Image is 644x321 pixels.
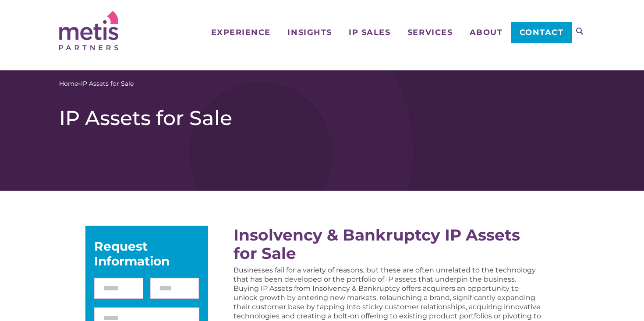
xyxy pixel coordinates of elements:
span: Insights [287,28,332,36]
img: Metis Partners [59,11,118,50]
a: Insolvency & Bankruptcy IP Assets for Sale [234,225,520,263]
span: » [59,79,134,88]
span: Experience [211,28,271,36]
span: IP Assets for Sale [81,79,134,88]
span: About [470,28,503,36]
a: Home [59,79,78,88]
span: Services [407,28,453,36]
span: Contact [520,28,564,36]
h1: IP Assets for Sale [59,106,585,130]
a: Contact [511,22,572,43]
span: IP Sales [349,28,390,36]
div: Request Information [94,239,199,269]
